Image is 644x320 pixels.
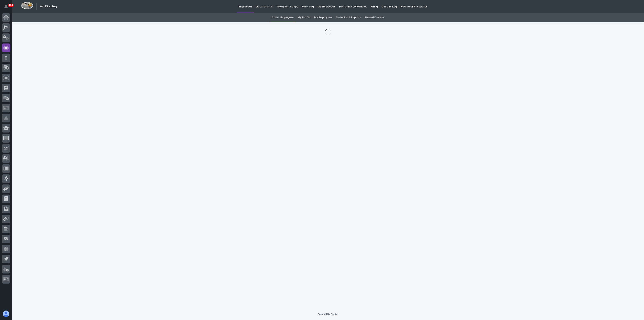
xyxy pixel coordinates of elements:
[40,5,57,8] h2: 04. Directory
[21,2,33,9] img: Workspace Logo
[298,13,311,22] a: My Profile
[2,310,10,318] button: users-avatar
[2,2,10,11] button: Notifications
[314,13,332,22] a: My Employees
[318,313,338,315] a: Powered By Stacker
[272,13,294,22] a: Active Employees
[9,4,13,7] p: 100
[5,5,10,11] div: Notifications100
[364,13,384,22] a: Shared Devices
[336,13,361,22] a: My Indirect Reports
